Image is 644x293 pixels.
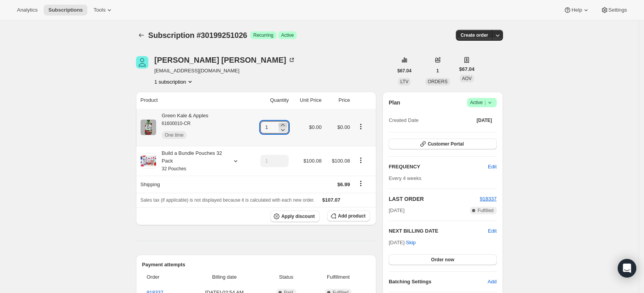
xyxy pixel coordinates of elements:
small: 61600010-CR [162,121,191,126]
th: Order [142,269,185,286]
button: $67.04 [393,65,416,76]
span: $0.00 [337,124,350,130]
button: Order now [389,254,496,265]
span: Add product [338,213,365,219]
span: Skip [406,239,416,247]
span: AOV [462,76,472,81]
button: Help [559,5,594,15]
span: $6.99 [337,182,350,187]
span: [DATE] [477,117,492,123]
button: 918337 [480,195,496,203]
th: Unit Price [291,92,324,109]
span: [DATE] [389,207,404,214]
span: Every 4 weeks [389,175,421,181]
button: Product actions [155,78,194,86]
span: Active [281,32,294,38]
button: Apply discount [270,211,319,222]
span: One time [165,132,184,138]
span: $107.07 [322,197,340,203]
span: Subscriptions [48,7,83,13]
button: [DATE] [472,115,497,126]
button: Analytics [12,5,42,15]
span: $67.04 [398,68,412,74]
button: Add [483,276,501,288]
button: Shipping actions [355,179,367,188]
th: Price [324,92,352,109]
span: $67.04 [459,65,475,73]
span: Recurring [253,32,274,38]
span: | [484,99,486,106]
span: 1 [437,68,439,74]
h2: NEXT BILLING DATE [389,227,488,235]
img: product img [141,120,156,135]
span: Settings [608,7,627,13]
div: Green Kale & Apples [156,112,209,143]
th: Quantity [250,92,291,109]
h2: Plan [389,99,400,106]
button: Tools [89,5,118,15]
span: [DATE] · [389,240,416,245]
span: Customer Portal [428,141,464,147]
span: Fulfilled [477,207,493,214]
button: Customer Portal [389,139,496,149]
small: 32 Pouches [162,166,186,171]
span: Sales tax (if applicable) is not displayed because it is calculated with each new order. [141,197,315,203]
button: Product actions [355,156,367,164]
span: Active [470,99,494,106]
span: Created Date [389,117,418,124]
a: 918337 [480,196,496,202]
button: Skip [401,236,420,249]
span: Analytics [17,7,37,13]
span: LTV [400,79,408,84]
span: Subscription #30199251026 [148,31,247,39]
span: Create order [460,32,488,38]
h2: FREQUENCY [389,163,488,171]
button: Subscriptions [44,5,87,15]
span: $0.00 [309,124,322,130]
span: $100.08 [303,158,321,164]
span: Mike Lee [136,56,148,69]
button: Product actions [355,122,367,131]
div: Open Intercom Messenger [618,259,636,278]
h2: Payment attempts [142,261,370,269]
span: Apply discount [281,213,315,219]
span: Edit [488,163,496,171]
span: Fulfillment [311,273,365,281]
span: Status [266,273,306,281]
span: Tools [93,7,105,13]
button: Edit [488,227,496,235]
span: Add [488,278,496,286]
div: [PERSON_NAME] [PERSON_NAME] [155,56,296,64]
button: 1 [432,65,444,76]
button: Edit [483,161,501,173]
div: Build a Bundle Pouches 32 Pack [156,149,226,173]
h2: LAST ORDER [389,195,480,203]
span: $100.08 [332,158,350,164]
button: Create order [456,30,493,41]
span: Order now [431,257,454,263]
button: Settings [596,5,632,15]
span: Help [571,7,582,13]
span: [EMAIL_ADDRESS][DOMAIN_NAME] [155,67,296,75]
h6: Batching Settings [389,278,488,286]
button: Subscriptions [136,30,147,41]
th: Product [136,92,250,109]
th: Shipping [136,176,250,193]
span: ORDERS [428,79,447,84]
button: Add product [327,211,370,221]
span: Billing date [187,273,261,281]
